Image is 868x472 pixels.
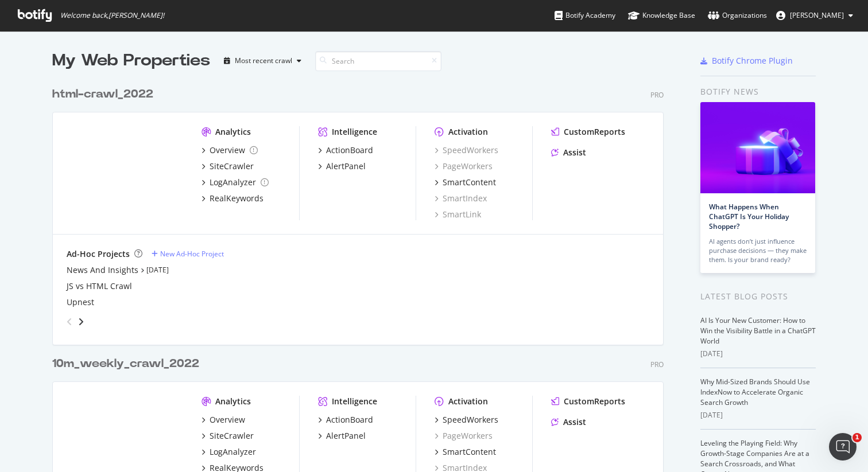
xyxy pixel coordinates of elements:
[116,67,125,76] img: tab_keywords_by_traffic_grey.svg
[201,446,256,458] a: LogAnalyzer
[790,10,844,20] span: Matthew Schexnayder
[435,430,493,442] a: PageWorkers
[435,145,498,156] a: SpeedWorkers
[564,396,625,407] div: CustomReports
[443,414,498,426] div: SpeedWorkers
[210,430,254,442] div: SiteCrawler
[551,396,625,407] a: CustomReports
[210,446,256,458] div: LogAnalyzer
[67,248,130,260] div: Ad-Hoc Projects
[210,145,245,156] div: Overview
[318,161,366,172] a: AlertPanel
[77,316,85,327] div: angle-right
[700,377,810,407] a: Why Mid-Sized Brands Should Use IndexNow to Accelerate Organic Search Growth
[219,52,306,70] button: Most recent crawl
[551,126,625,138] a: CustomReports
[708,10,767,21] div: Organizations
[215,126,251,138] div: Analytics
[52,86,153,103] div: html-crawl_2022
[564,126,625,138] div: CustomReports
[852,433,862,442] span: 1
[318,430,366,442] a: AlertPanel
[201,145,258,156] a: Overview
[201,430,254,442] a: SiteCrawler
[435,161,493,172] a: PageWorkers
[435,446,496,458] a: SmartContent
[435,414,498,426] a: SpeedWorkers
[62,313,77,331] div: angle-left
[709,237,807,264] div: AI agents don’t just influence purchase decisions — they make them. Is your brand ready?
[700,349,816,359] div: [DATE]
[210,193,263,204] div: RealKeywords
[201,193,263,204] a: RealKeywords
[201,161,254,172] a: SiteCrawler
[210,414,245,426] div: Overview
[448,126,488,138] div: Activation
[443,177,496,188] div: SmartContent
[700,55,793,67] a: Botify Chrome Plugin
[152,249,224,259] a: New Ad-Hoc Project
[435,193,487,204] a: SmartIndex
[67,126,183,219] img: www.Realtor.com
[712,55,793,67] div: Botify Chrome Plugin
[326,145,373,156] div: ActionBoard
[326,414,373,426] div: ActionBoard
[829,433,857,461] iframe: Intercom live chat
[563,416,586,428] div: Assist
[129,68,189,75] div: Keywords by Traffic
[700,85,816,98] div: Botify news
[700,290,816,303] div: Latest Blog Posts
[201,177,269,188] a: LogAnalyzer
[555,10,615,21] div: Botify Academy
[435,209,481,220] a: SmartLink
[700,315,816,346] a: AI Is Your New Customer: How to Win the Visibility Battle in a ChatGPT World
[551,416,586,428] a: Assist
[700,410,816,420] div: [DATE]
[332,396,377,407] div: Intelligence
[443,446,496,458] div: SmartContent
[709,202,789,231] a: What Happens When ChatGPT Is Your Holiday Shopper?
[52,356,204,372] a: 10m_weekly_crawl_2022
[67,280,132,292] a: JS vs HTML Crawl
[67,297,94,308] a: Upnest
[46,68,103,75] div: Domain Overview
[767,6,862,25] button: [PERSON_NAME]
[33,67,42,76] img: tab_domain_overview_orange.svg
[326,161,366,172] div: AlertPanel
[318,414,373,426] a: ActionBoard
[67,264,138,276] a: News And Insights
[60,11,164,20] span: Welcome back, [PERSON_NAME] !
[32,18,56,28] div: v 4.0.25
[18,18,28,28] img: logo_orange.svg
[448,396,488,407] div: Activation
[210,177,256,188] div: LogAnalyzer
[628,10,695,21] div: Knowledge Base
[235,57,292,64] div: Most recent crawl
[146,265,169,275] a: [DATE]
[210,161,254,172] div: SiteCrawler
[201,414,245,426] a: Overview
[52,49,210,72] div: My Web Properties
[52,356,199,372] div: 10m_weekly_crawl_2022
[215,396,251,407] div: Analytics
[435,177,496,188] a: SmartContent
[30,30,126,39] div: Domain: [DOMAIN_NAME]
[326,430,366,442] div: AlertPanel
[332,126,377,138] div: Intelligence
[315,51,441,71] input: Search
[563,147,586,158] div: Assist
[650,360,664,369] div: Pro
[318,145,373,156] a: ActionBoard
[650,90,664,100] div: Pro
[18,30,28,39] img: website_grey.svg
[52,86,158,103] a: html-crawl_2022
[160,249,224,259] div: New Ad-Hoc Project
